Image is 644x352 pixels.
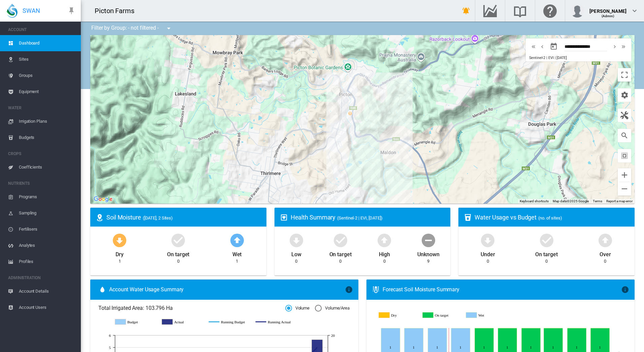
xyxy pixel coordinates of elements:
[316,346,318,349] circle: Running Actual 1 Oct 16.63
[620,152,629,160] md-icon: icon-select-all
[555,56,567,60] span: | [DATE]
[331,333,335,338] tspan: 20
[291,213,445,222] div: Health Summary
[618,68,631,82] button: Toggle fullscreen view
[106,213,261,222] div: Soil Moisture
[332,232,349,248] md-icon: icon-checkbox-marked-circle
[291,248,301,258] div: Low
[383,286,621,293] div: Forecast Soil Moisture Summary
[619,42,628,51] button: icon-chevron-double-right
[8,272,75,283] span: ADMINISTRATION
[464,213,472,222] md-icon: icon-cup-water
[167,248,189,258] div: On target
[115,319,155,325] g: Budget
[466,312,505,318] g: Wet
[177,258,180,264] div: 0
[538,215,562,221] span: (no. of sites)
[209,319,249,325] g: Running Budget
[229,232,245,248] md-icon: icon-arrow-up-bold-circle
[295,258,297,264] div: 0
[86,22,178,35] div: Filter by Group: - not filtered -
[376,232,392,248] md-icon: icon-arrow-up-bold-circle
[19,299,75,316] span: Account Users
[539,42,546,51] md-icon: icon-chevron-left
[98,304,285,312] span: Total Irrigated Area: 103.796 Ha
[19,254,75,270] span: Profiles
[162,319,202,325] g: Actual
[165,24,173,32] md-icon: icon-menu-down
[618,182,631,196] button: Zoom out
[589,5,626,12] div: [PERSON_NAME]
[482,7,498,15] md-icon: Go to the Data Hub
[19,35,75,51] span: Dashboard
[119,258,121,264] div: 1
[23,6,40,15] span: SWAN
[8,24,75,35] span: ACCOUNT
[379,248,390,258] div: High
[611,42,618,51] md-icon: icon-chevron-right
[19,283,75,299] span: Account Details
[538,42,547,51] button: icon-chevron-left
[600,248,611,258] div: Over
[236,258,238,264] div: 1
[481,248,495,258] div: Under
[618,149,631,163] button: icon-select-all
[597,232,613,248] md-icon: icon-arrow-up-bold-circle
[604,258,606,264] div: 0
[535,248,557,258] div: On target
[545,258,548,264] div: 0
[162,22,175,35] button: icon-menu-down
[487,258,489,264] div: 0
[420,232,437,248] md-icon: icon-minus-circle
[19,237,75,254] span: Analytes
[547,40,560,53] button: md-calendar
[337,215,382,221] span: (Sentinel-2 | EVI, [DATE])
[98,286,106,294] md-icon: icon-water
[618,168,631,182] button: Zoom in
[19,221,75,237] span: Fertilisers
[19,159,75,175] span: Coefficients
[530,42,537,51] md-icon: icon-chevron-double-left
[8,102,75,113] span: WATER
[19,84,75,100] span: Equipment
[553,199,589,203] span: Map data ©2025 Google
[280,213,288,222] md-icon: icon-heart-box-outline
[109,286,345,293] span: Account Water Usage Summary
[571,4,584,18] img: profile.jpg
[423,312,461,318] g: On target
[462,7,470,15] md-icon: icon-bell-ring
[631,7,639,15] md-icon: icon-chevron-down
[379,312,417,318] g: Dry
[7,4,18,18] img: SWAN-Landscape-Logo-Colour-drop.png
[232,248,242,258] div: Wet
[480,232,496,248] md-icon: icon-arrow-down-bold-circle
[345,286,353,294] md-icon: icon-information
[529,56,553,60] span: Sentinel-2 | EVI
[19,113,75,129] span: Irrigation Plans
[620,131,629,140] md-icon: icon-magnify
[593,199,602,203] a: Terms
[19,129,75,146] span: Budgets
[602,14,615,18] span: (Admin)
[285,305,310,312] md-radio-button: Volume
[339,258,342,264] div: 0
[475,213,629,222] div: Water Usage vs Budget
[529,42,538,51] button: icon-chevron-double-left
[170,232,186,248] md-icon: icon-checkbox-marked-circle
[19,205,75,221] span: Sampling
[618,129,631,142] button: icon-magnify
[620,91,629,99] md-icon: icon-cog
[539,232,555,248] md-icon: icon-checkbox-marked-circle
[620,42,627,51] md-icon: icon-chevron-double-right
[329,248,352,258] div: On target
[67,7,75,15] md-icon: icon-pin
[111,232,128,248] md-icon: icon-arrow-down-bold-circle
[383,258,386,264] div: 0
[8,178,75,189] span: NUTRIENTS
[288,232,304,248] md-icon: icon-arrow-down-bold-circle
[427,258,429,264] div: 9
[92,195,114,204] img: Google
[621,286,629,294] md-icon: icon-information
[459,4,473,18] button: icon-bell-ring
[116,248,124,258] div: Dry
